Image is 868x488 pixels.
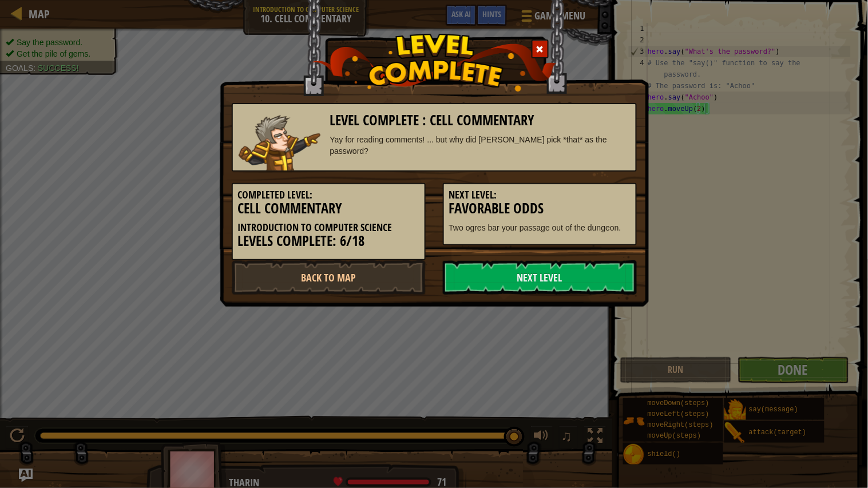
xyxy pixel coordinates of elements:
h3: Favorable Odds [449,201,631,216]
h3: Levels Complete: 6/18 [238,233,419,249]
a: Back to Map [232,260,426,295]
h3: Level Complete : Cell Commentary [330,113,631,128]
img: level_complete.png [311,34,557,92]
h3: Cell Commentary [238,201,419,216]
img: knight.png [239,115,321,170]
h5: Next Level: [449,189,631,201]
h5: Completed Level: [238,189,419,201]
div: Yay for reading comments! ... but why did [PERSON_NAME] pick *that* as the password? [330,134,631,157]
h5: Introduction to Computer Science [238,222,419,233]
a: Next Level [443,260,637,295]
p: Two ogres bar your passage out of the dungeon. [449,222,631,233]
